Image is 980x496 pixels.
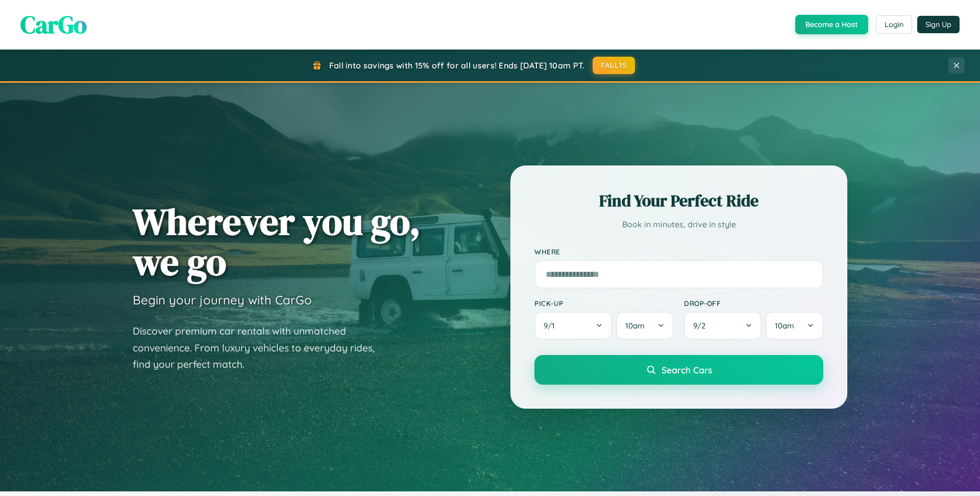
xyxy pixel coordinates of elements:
button: FALL15 [593,57,635,74]
button: 10am [616,312,674,340]
label: Pick-up [534,299,674,308]
button: 9/2 [684,312,762,340]
button: Become a Host [795,15,868,34]
button: Search Cars [534,355,823,385]
span: CarGo [20,8,87,41]
button: 10am [766,312,823,340]
span: 9 / 1 [544,321,560,330]
span: 10am [625,321,645,330]
button: Login [876,15,912,34]
button: Sign Up [917,16,960,33]
label: Where [534,247,823,256]
h1: Wherever you go, we go [133,201,421,282]
span: 9 / 2 [693,321,710,330]
p: Book in minutes, drive in style [534,217,823,232]
h3: Begin your journey with CarGo [133,292,312,308]
span: Search Cars [661,364,712,375]
span: 10am [775,321,794,330]
button: 9/1 [534,312,612,340]
label: Drop-off [684,299,823,308]
h2: Find Your Perfect Ride [534,190,823,212]
span: Fall into savings with 15% off for all users! Ends [DATE] 10am PT. [329,60,585,70]
p: Discover premium car rentals with unmatched convenience. From luxury vehicles to everyday rides, ... [133,323,388,373]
